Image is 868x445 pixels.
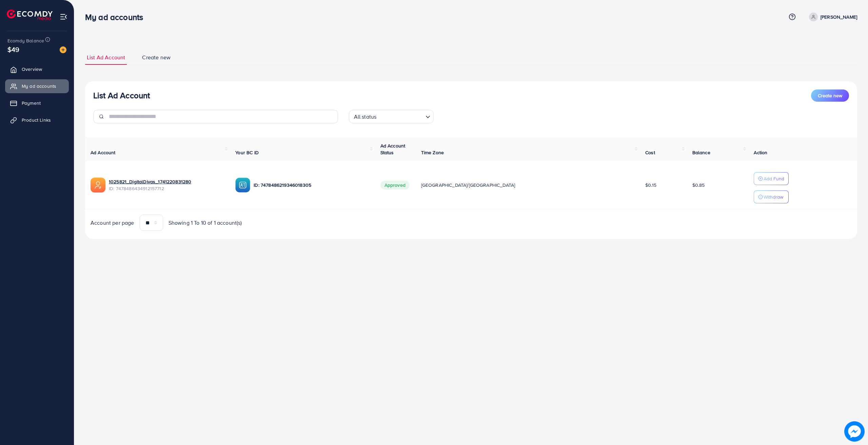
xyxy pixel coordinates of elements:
[645,182,656,188] span: $0.15
[7,37,44,44] span: Ecomdy Balance
[349,110,434,123] div: Search for option
[378,110,422,122] input: Search for option
[380,181,410,189] span: Approved
[353,112,378,122] span: All status
[5,79,69,93] a: My ad accounts
[380,142,406,156] span: Ad Account Status
[235,178,250,193] img: ic-ba-acc.ded83a64.svg
[91,149,116,156] span: Ad Account
[254,181,369,189] p: ID: 7478486219346018305
[754,149,767,156] span: Action
[142,54,171,61] span: Create new
[87,54,125,61] span: List Ad Account
[235,149,259,156] span: Your BC ID
[5,62,69,76] a: Overview
[22,66,42,73] span: Overview
[811,89,849,102] button: Create new
[169,219,242,227] span: Showing 1 To 10 of 1 account(s)
[93,90,150,100] h3: List Ad Account
[5,96,69,110] a: Payment
[91,219,134,227] span: Account per page
[60,46,66,53] img: image
[818,92,842,99] span: Create new
[22,117,51,123] span: Product Links
[692,182,705,188] span: $0.85
[91,178,105,193] img: ic-ads-acc.e4c84228.svg
[844,421,865,442] img: image
[421,149,444,156] span: Time Zone
[5,113,69,127] a: Product Links
[754,172,789,185] button: Add Fund
[806,13,857,21] a: [PERSON_NAME]
[109,178,224,192] div: <span class='underline'>1025821_DigitalDivas_1741220831280</span></br>7478486434912157712
[421,182,515,188] span: [GEOGRAPHIC_DATA]/[GEOGRAPHIC_DATA]
[109,185,224,192] span: ID: 7478486434912157712
[754,190,789,203] button: Withdraw
[7,44,19,54] span: $49
[692,149,710,156] span: Balance
[764,175,784,183] p: Add Fund
[85,12,149,22] h3: My ad accounts
[60,13,67,21] img: menu
[7,9,53,20] img: logo
[764,193,783,201] p: Withdraw
[645,149,655,156] span: Cost
[109,178,191,185] a: 1025821_DigitalDivas_1741220831280
[821,13,857,21] p: [PERSON_NAME]
[22,100,41,106] span: Payment
[22,83,56,89] span: My ad accounts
